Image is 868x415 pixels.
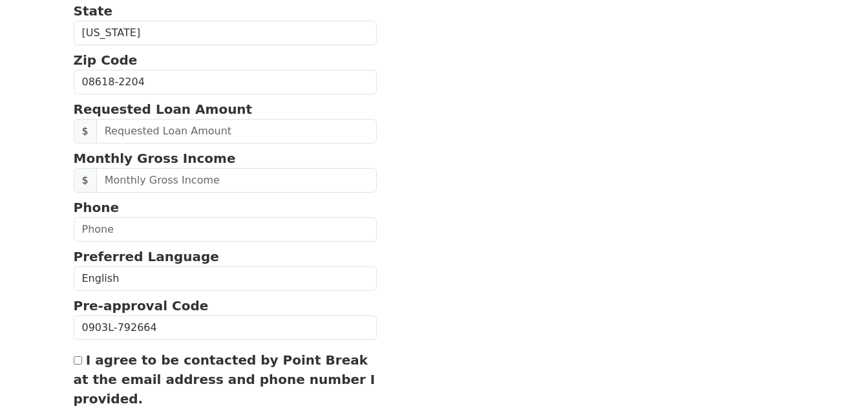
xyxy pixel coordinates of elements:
input: Monthly Gross Income [96,168,377,193]
input: Zip Code [74,70,377,94]
strong: Requested Loan Amount [74,101,253,117]
strong: State [74,3,113,19]
p: Monthly Gross Income [74,149,377,168]
span: $ [74,168,97,193]
strong: Pre-approval Code [74,298,209,314]
strong: Phone [74,200,119,215]
input: Requested Loan Amount [96,119,377,144]
strong: Zip Code [74,52,138,68]
span: $ [74,119,97,144]
strong: Preferred Language [74,249,219,264]
input: Phone [74,217,377,242]
label: I agree to be contacted by Point Break at the email address and phone number I provided. [74,352,376,407]
input: Pre-approval Code [74,315,377,340]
